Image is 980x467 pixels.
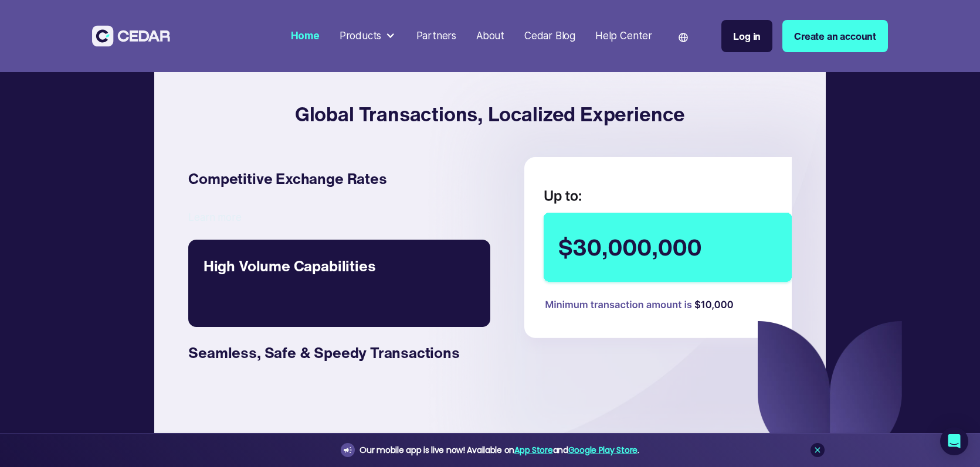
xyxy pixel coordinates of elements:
[524,29,575,43] div: Cedar Blog
[476,29,504,43] div: About
[188,210,475,225] div: Learn more
[179,76,801,153] h4: Global Transactions, Localized Experience
[416,29,457,43] div: Partners
[517,153,822,354] img: send money ui
[411,23,461,49] a: Partners
[188,342,475,364] div: Seamless, Safe & Speedy Transactions
[340,29,382,43] div: Products
[782,20,888,52] a: Create an account
[595,29,652,43] div: Help Center
[514,444,552,456] a: App Store
[520,23,581,49] a: Cedar Blog
[568,444,637,456] a: Google Play Store
[188,168,475,190] div: Competitive Exchange Rates
[334,23,401,48] div: Products
[204,255,475,277] div: High Volume Capabilities
[291,29,320,43] div: Home
[286,23,324,49] a: Home
[343,445,352,455] img: announcement
[472,23,510,49] a: About
[721,20,772,52] a: Log in
[733,29,761,43] div: Log in
[591,23,657,49] a: Help Center
[940,427,968,455] div: Open Intercom Messenger
[188,190,460,210] div: Maximize Savings with Competitive Exchange Rates. Access 24/7 FX Rates.
[360,443,639,458] div: Our mobile app is live now! Available on and .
